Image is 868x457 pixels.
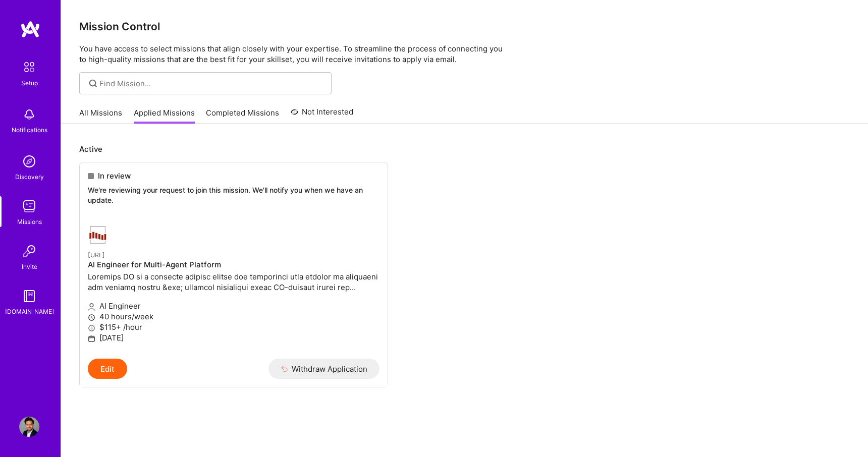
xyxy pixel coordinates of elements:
a: Not Interested [291,106,354,124]
p: Active [79,144,850,154]
i: icon Clock [88,314,95,321]
p: We're reviewing your request to join this mission. We'll notify you when we have an update. [88,185,379,205]
img: Steelbay.ai company logo [88,225,108,245]
button: Edit [88,359,127,379]
a: All Missions [79,107,122,124]
img: bell [19,104,39,125]
i: icon Applicant [88,303,95,311]
p: $115+ /hour [88,322,379,332]
img: logo [20,20,40,38]
h4: AI Engineer for Multi-Agent Platform [88,260,379,269]
a: Completed Missions [206,107,279,124]
div: Discovery [15,172,44,182]
img: User Avatar [19,417,39,437]
div: Missions [17,216,42,227]
i: icon Calendar [88,335,95,342]
div: Setup [21,78,38,88]
button: Withdraw Application [268,359,380,379]
a: Applied Missions [134,107,195,124]
img: teamwork [19,196,39,216]
p: 40 hours/week [88,311,379,322]
img: guide book [19,286,39,306]
img: Invite [19,241,39,261]
div: [DOMAIN_NAME] [5,306,54,317]
p: AI Engineer [88,301,379,311]
input: Find Mission... [99,78,324,89]
img: discovery [19,151,39,172]
p: [DATE] [88,332,379,343]
h3: Mission Control [79,20,850,33]
i: icon MoneyGray [88,324,95,332]
a: User Avatar [17,417,42,437]
small: [URL] [88,251,105,259]
p: You have access to select missions that align closely with your expertise. To streamline the proc... [79,43,850,65]
img: setup [19,56,40,78]
i: icon SearchGrey [87,78,99,89]
div: Notifications [12,125,47,135]
div: Invite [22,261,37,272]
span: In review [98,170,131,181]
a: Steelbay.ai company logo[URL]AI Engineer for Multi-Agent PlatformLoremips DO si a consecte adipis... [80,217,388,359]
p: Loremips DO si a consecte adipisc elitse doe temporinci utla etdolor ma aliquaeni adm veniamq nos... [88,271,379,293]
